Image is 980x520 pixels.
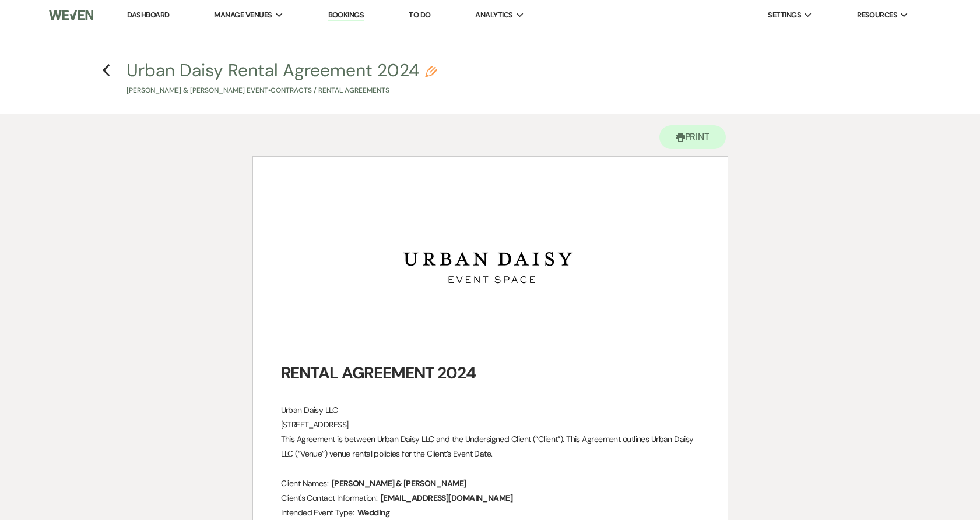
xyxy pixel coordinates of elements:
span: [EMAIL_ADDRESS][DOMAIN_NAME] [380,491,514,505]
a: Dashboard [127,10,169,20]
a: Bookings [328,10,364,21]
span: [PERSON_NAME] & [PERSON_NAME] [331,477,468,490]
button: Urban Daisy Rental Agreement 2024[PERSON_NAME] & [PERSON_NAME] Event•Contracts / Rental Agreements [127,62,437,96]
span: Wedding [356,506,391,519]
span: Resources [857,9,897,21]
p: Client's Contact Information: [281,491,700,505]
button: Print [659,125,726,149]
span: Analytics [475,9,512,21]
p: This Agreement is between Urban Daisy LLC and the Undersigned Client (“Client”). This Agreement o... [281,432,700,461]
p: Intended Event Type: [281,505,700,520]
p: Urban Daisy LLC [281,403,700,418]
p: [PERSON_NAME] & [PERSON_NAME] Event • Contracts / Rental Agreements [127,85,437,96]
p: [STREET_ADDRESS] [281,418,700,432]
p: Client Names: [281,476,700,491]
img: UrbanDaisy-Logo_original.png [398,186,579,359]
strong: RENTAL AGREEMENT 2024 [281,362,476,384]
img: Weven Logo [49,3,93,27]
span: Settings [768,9,801,21]
span: Manage Venues [214,9,272,21]
a: To Do [409,10,430,20]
